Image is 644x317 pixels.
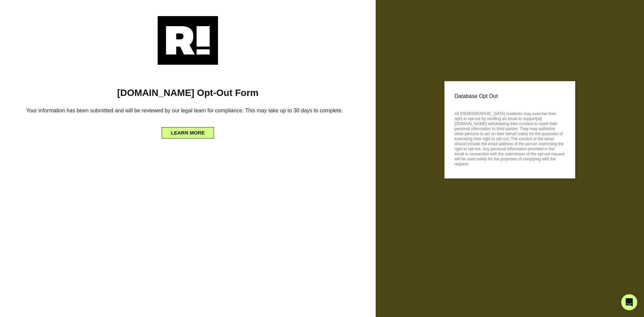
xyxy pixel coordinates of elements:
[454,91,565,101] p: Database Opt Out
[10,87,366,99] h1: [DOMAIN_NAME] Opt-Out Form
[621,294,637,310] div: Open Intercom Messenger
[162,127,214,139] button: LEARN MORE
[162,128,214,134] a: LEARN MORE
[10,105,366,119] h6: Your information has been submitted and will be reviewed by our legal team for compliance. This m...
[454,109,565,167] p: All [DEMOGRAPHIC_DATA] residents may exercise their right to opt-out by sending an email to suppo...
[158,16,218,65] img: Retention.com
